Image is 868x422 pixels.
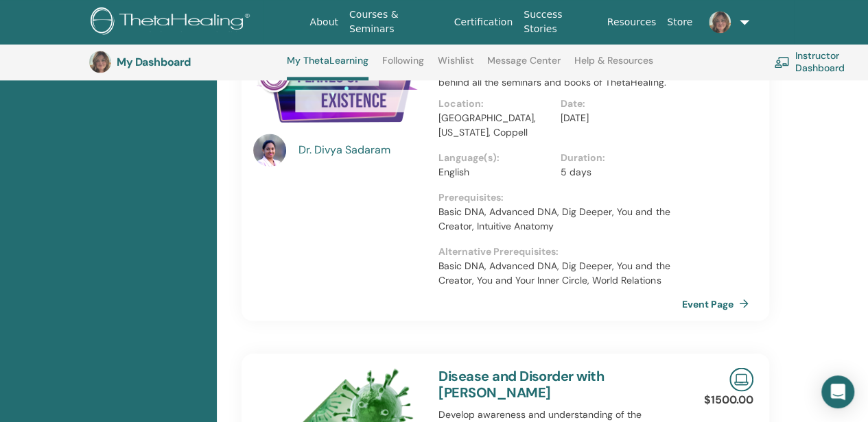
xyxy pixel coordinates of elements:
p: Language(s) : [438,151,552,165]
p: English [438,165,552,179]
p: Alternative Prerequisites : [438,245,682,259]
p: Date : [561,97,674,111]
img: default.jpg [89,51,111,73]
a: Message Center [487,55,561,77]
p: Prerequisites : [438,190,682,205]
img: default.jpg [253,134,286,166]
p: 5 days [561,165,674,179]
img: chalkboard-teacher.svg [774,56,790,68]
img: Live Online Seminar [729,367,753,391]
a: Success Stories [518,2,601,42]
h3: My Dashboard [117,55,254,69]
p: $1500.00 [704,391,753,408]
a: About [305,10,344,35]
a: Event Page [682,293,754,314]
a: Help & Resources [574,55,653,77]
a: Store [661,10,698,35]
a: Certification [449,10,518,35]
p: Basic DNA, Advanced DNA, Dig Deeper, You and the Creator, Intuitive Anatomy [438,205,682,234]
a: Resources [602,10,662,35]
a: Following [382,55,424,77]
div: Open Intercom Messenger [821,375,854,408]
a: Wishlist [438,55,474,77]
p: Location : [438,97,552,111]
img: default.jpg [709,11,731,33]
a: My ThetaLearning [287,55,368,80]
img: logo.png [91,7,255,38]
p: [DATE] [561,111,674,125]
p: [GEOGRAPHIC_DATA], [US_STATE], Coppell [438,111,552,140]
a: Dr. Divya Sadaram [298,142,425,158]
p: Duration : [561,151,674,165]
a: Courses & Seminars [344,2,449,42]
a: Disease and Disorder with [PERSON_NAME] [438,367,604,401]
p: Basic DNA, Advanced DNA, Dig Deeper, You and the Creator, You and Your Inner Circle, World Relations [438,259,682,288]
